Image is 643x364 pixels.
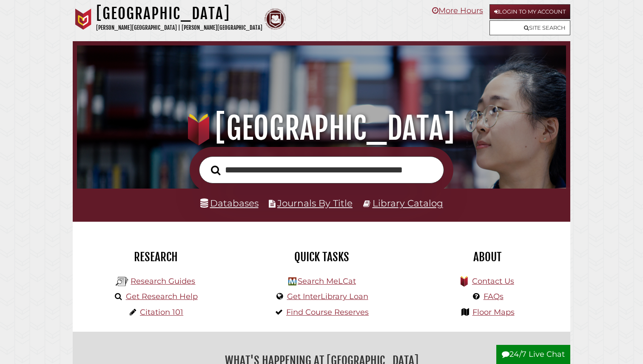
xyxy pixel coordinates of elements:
img: Calvin University [73,8,94,30]
h1: [GEOGRAPHIC_DATA] [96,4,262,23]
a: Get Research Help [126,292,198,301]
a: Site Search [489,20,570,35]
i: Search [211,165,220,175]
h2: Quick Tasks [245,250,398,264]
img: Hekman Library Logo [288,277,296,285]
a: Databases [200,198,259,209]
a: Research Guides [131,277,195,286]
h1: [GEOGRAPHIC_DATA] [87,110,557,147]
p: [PERSON_NAME][GEOGRAPHIC_DATA] | [PERSON_NAME][GEOGRAPHIC_DATA] [96,23,262,33]
a: Search MeLCat [298,277,356,286]
button: Search [207,163,225,178]
a: Get InterLibrary Loan [287,292,368,301]
a: Login to My Account [489,4,570,19]
a: Journals By Title [277,198,353,209]
a: Library Catalog [373,198,443,209]
h2: About [411,250,564,264]
a: Floor Maps [472,308,515,317]
a: Find Course Reserves [286,308,369,317]
img: Hekman Library Logo [116,275,128,288]
h2: Research [79,250,232,264]
a: More Hours [432,6,483,15]
a: Contact Us [472,277,514,286]
img: Calvin Theological Seminary [265,8,286,30]
a: Citation 101 [140,308,183,317]
a: FAQs [484,292,504,301]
